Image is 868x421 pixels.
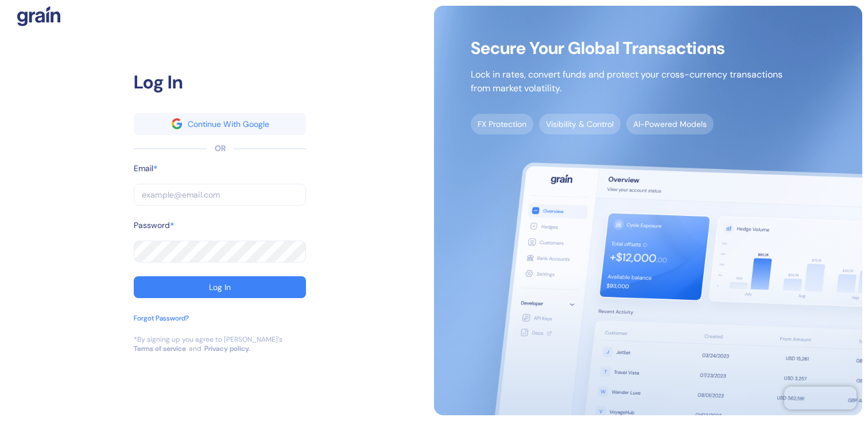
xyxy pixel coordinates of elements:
span: FX Protection [471,114,533,134]
div: Log In [134,68,306,96]
div: Log In [209,283,231,291]
div: Continue With Google [188,120,269,128]
button: googleContinue With Google [134,113,306,135]
div: and [189,344,201,353]
div: *By signing up you agree to [PERSON_NAME]’s [134,335,282,344]
button: Forgot Password? [134,313,189,335]
label: Email [134,163,153,175]
div: OR [215,142,226,155]
a: Terms of service [134,344,186,353]
button: Log In [134,276,306,298]
span: Secure Your Global Transactions [471,43,782,54]
p: Lock in rates, convert funds and protect your cross-currency transactions from market volatility. [471,68,782,95]
img: signup-main-image [434,6,862,415]
span: Visibility & Control [539,114,621,134]
label: Password [134,219,170,231]
span: AI-Powered Models [626,114,714,134]
iframe: Chatra live chat [784,387,857,410]
img: google [172,118,182,129]
img: logo [17,6,60,26]
div: Forgot Password? [134,313,189,323]
input: example@email.com [134,184,306,206]
a: Privacy policy. [204,344,250,353]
